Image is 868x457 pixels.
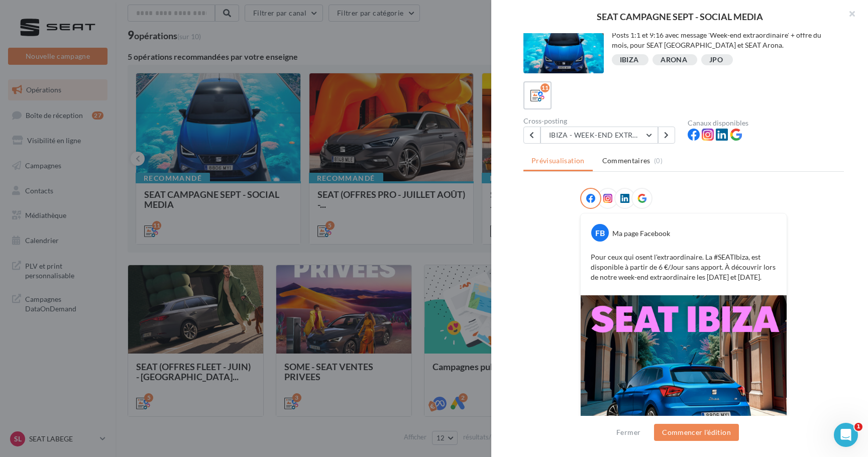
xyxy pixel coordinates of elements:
[834,423,858,447] iframe: Intercom live chat
[709,56,723,64] div: JPO
[523,118,680,125] div: Cross-posting
[507,12,852,21] div: SEAT CAMPAGNE SEPT - SOCIAL MEDIA
[612,30,836,50] div: Posts 1:1 et 9:16 avec message 'Week-end extraordinaire' + offre du mois, pour SEAT [GEOGRAPHIC_D...
[540,127,658,144] button: IBIZA - WEEK-END EXTRAORDINAIRE
[620,56,639,64] div: IBIZA
[591,224,609,242] div: FB
[854,423,862,431] span: 1
[612,228,670,239] div: Ma page Facebook
[688,120,844,127] div: Canaux disponibles
[540,83,550,92] div: 11
[602,156,650,166] span: Commentaires
[654,424,739,441] button: Commencer l'édition
[591,252,777,282] p: Pour ceux qui osent l'extraordinaire. La #SEATIbiza, est disponible à partir de 6 €/Jour sans app...
[654,157,663,165] span: (0)
[661,56,687,64] div: ARONA
[612,426,644,438] button: Fermer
